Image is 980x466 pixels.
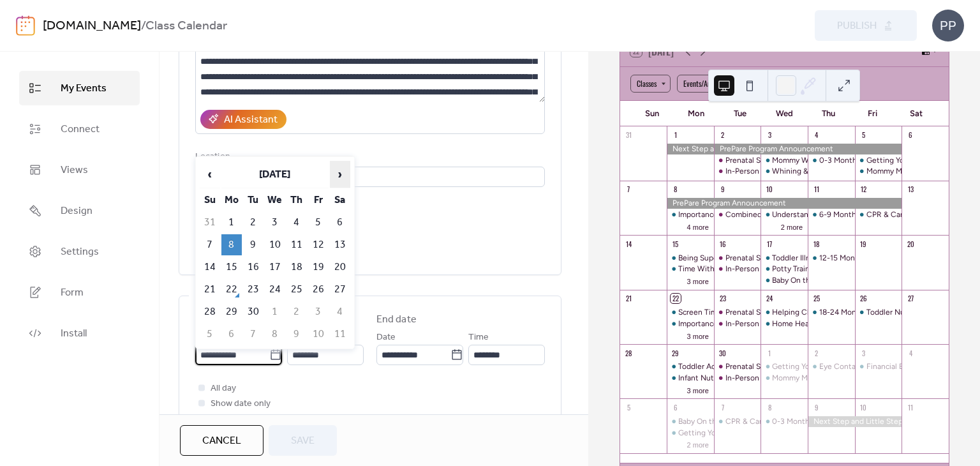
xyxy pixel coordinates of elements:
div: 14 [624,239,634,248]
div: 15 [671,239,680,248]
div: Fri [850,101,895,126]
button: AI Assistant [200,110,286,129]
div: Next Step and Little Steps Closed [808,416,902,427]
th: We [265,190,285,211]
a: Install [19,316,140,350]
td: 3 [265,212,285,233]
div: Prenatal Series [714,253,761,264]
div: Baby On the Move & Staying Out of Debt [667,416,714,427]
div: 13 [905,184,915,194]
div: Toddler Nutrition & Toddler Play [866,307,977,318]
div: Understanding Your Infant & Infant Accidents [772,209,930,220]
div: Whining & Tantrums [772,166,843,177]
td: 18 [286,257,307,278]
div: 23 [718,294,727,303]
span: Cancel [202,433,241,449]
td: 9 [243,234,264,255]
div: Mommy Milestones & Creating Kindness [772,373,914,384]
div: In-Person Prenatal Series [725,319,813,329]
div: 11 [905,402,915,412]
div: Thu [806,101,850,126]
span: Views [61,163,88,178]
div: Importance of Words & Credit Cards: Friend or Foe? [667,209,714,220]
div: 22 [671,294,680,303]
div: 5 [859,130,868,140]
div: 1 [671,130,680,140]
div: Getting Your Child to Eat & Creating Confidence [678,428,849,439]
span: Hide end time [211,412,266,427]
div: 4 [812,130,821,140]
div: 9 [718,184,727,194]
div: Baby On the Move & Staying Out of Debt [772,275,914,286]
div: Prenatal Series [725,253,778,264]
div: 2 [812,348,821,357]
div: Toddler Illness & Toddler Oral Health [772,253,899,264]
div: Sat [895,101,939,126]
div: Baby On the Move & Staying Out of Debt [678,416,820,427]
span: My Events [61,81,107,96]
td: 4 [330,301,350,322]
div: Next Step and Little Steps Closed [667,144,714,154]
td: 8 [265,324,285,345]
div: PrePare Program Announcement [667,198,902,209]
div: End date [376,312,417,327]
div: Financial Emergencies & Creating Motivation [855,361,902,372]
span: Date [376,330,396,345]
a: Form [19,275,140,310]
div: 28 [624,348,634,357]
span: Connect [61,122,100,137]
div: 7 [624,184,634,194]
th: Fr [308,190,329,211]
div: 6 [671,402,680,412]
td: 6 [330,212,350,233]
div: Prenatal Series [714,361,761,372]
div: 18-24 Month & 24-36 Month Milestones [808,307,855,318]
div: 10 [859,402,868,412]
div: Toddler Illness & Toddler Oral Health [761,253,808,264]
a: Views [19,153,140,187]
div: 18 [812,239,821,248]
button: 4 more [682,221,714,232]
div: In-Person Prenatal Series [725,264,813,274]
div: Mommy Work & Quality Childcare [761,155,808,166]
div: CPR & Car Seat Safety [855,209,902,220]
td: 21 [200,279,220,300]
div: Mommy Work & Quality Childcare [772,155,889,166]
div: 27 [905,294,915,303]
td: 31 [200,212,220,233]
div: Prenatal Series [714,307,761,318]
div: Mommy Milestones & Creating Kindness [855,166,902,177]
div: 0-3 Month & 3-6 Month Infant Expectations [808,155,855,166]
td: 5 [308,212,329,233]
div: 0-3 Month & 3-6 Month Infant Expectations [772,416,926,427]
div: 0-3 Month & 3-6 Month Infant Expectations [761,416,808,427]
button: 2 more [682,439,714,449]
div: Infant Nutrition & Budget 101 [678,373,780,384]
div: 0-3 Month & 3-6 Month Infant Expectations [819,155,973,166]
td: 14 [200,257,220,278]
div: 19 [859,239,868,248]
div: Getting Your Child to Eat & Creating Confidence [667,428,714,439]
div: 18-24 Month & 24-36 Month Milestones [819,307,960,318]
div: 16 [718,239,727,248]
td: 29 [221,301,242,322]
div: 31 [624,130,634,140]
div: Importance of Words & Credit Cards: Friend or Foe? [678,209,859,220]
div: 17 [764,239,774,248]
a: [DOMAIN_NAME] [43,14,141,38]
div: Home Health & Anger Management [761,319,808,329]
div: Tue [718,101,762,126]
span: ‹ [200,162,219,187]
td: 26 [308,279,329,300]
div: 24 [764,294,774,303]
div: Prenatal Series [714,155,761,166]
div: Potty Training & Fighting the Impulse to Spend [761,264,808,274]
div: 2 [718,130,727,140]
td: 9 [286,324,307,345]
div: Getting Your Baby to Sleep & Crying [855,155,902,166]
span: Install [61,326,87,342]
td: 3 [308,301,329,322]
a: My Events [19,71,140,105]
div: In-Person Prenatal Series [714,373,761,384]
button: 3 more [682,275,714,286]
